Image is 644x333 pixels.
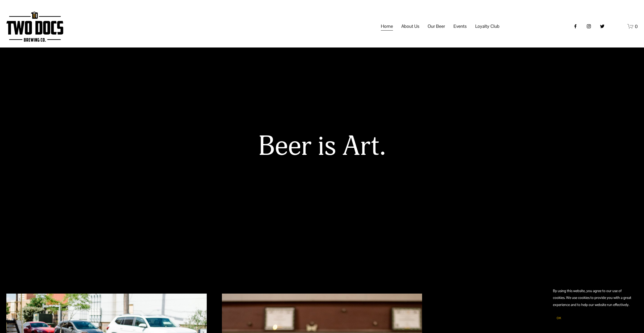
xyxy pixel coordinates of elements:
a: twitter-unauth [600,24,605,29]
span: 0 [635,23,638,29]
img: Two Docs Brewing Co. [6,11,63,42]
span: Our Beer [428,22,445,31]
span: OK [557,316,561,320]
section: Cookie banner [548,282,639,328]
a: instagram-unauth [586,24,591,29]
a: 0 items in cart [627,23,638,30]
a: folder dropdown [428,21,445,31]
p: By using this website, you agree to our use of cookies. We use cookies to provide you with a grea... [553,288,634,308]
span: Loyalty Club [475,22,500,31]
span: About Us [401,22,419,31]
a: Facebook [573,24,578,29]
a: folder dropdown [475,21,500,31]
a: Home [381,21,393,31]
a: folder dropdown [401,21,419,31]
button: OK [553,313,565,323]
h1: Beer is Art. [145,131,499,162]
a: folder dropdown [453,21,467,31]
span: Events [453,22,467,31]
